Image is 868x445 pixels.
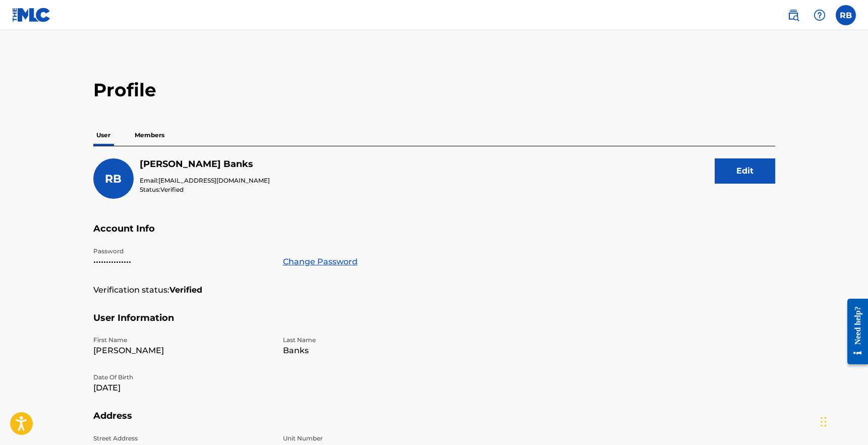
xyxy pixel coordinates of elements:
span: Verified [160,186,184,193]
p: Email: [140,176,270,185]
img: MLC Logo [12,8,51,22]
button: Edit [715,158,775,184]
p: [PERSON_NAME] [93,345,271,357]
h5: Account Info [93,223,775,247]
img: help [814,9,826,21]
p: Unit Number [283,434,460,443]
p: [DATE] [93,382,271,394]
iframe: Resource Center [840,291,868,372]
p: ••••••••••••••• [93,256,271,268]
p: Last Name [283,336,460,345]
h5: User Information [93,312,775,336]
p: Date Of Birth [93,373,271,382]
h5: RaShawn Banks [140,158,270,170]
p: First Name [93,336,271,345]
a: Public Search [783,5,803,25]
strong: Verified [169,284,202,296]
p: Members [132,125,167,146]
a: Change Password [283,256,358,268]
p: Password [93,247,271,256]
h2: Profile [93,79,775,101]
p: User [93,125,113,146]
p: Status: [140,185,270,194]
span: RB [105,172,122,186]
img: search [787,9,799,21]
p: Banks [283,345,460,357]
iframe: Chat Widget [818,397,868,445]
h5: Address [93,410,775,434]
div: Help [809,5,830,25]
p: Street Address [93,434,271,443]
span: [EMAIL_ADDRESS][DOMAIN_NAME] [158,177,270,184]
div: Drag [821,407,827,437]
p: Verification status: [93,284,169,296]
div: User Menu [836,5,856,25]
